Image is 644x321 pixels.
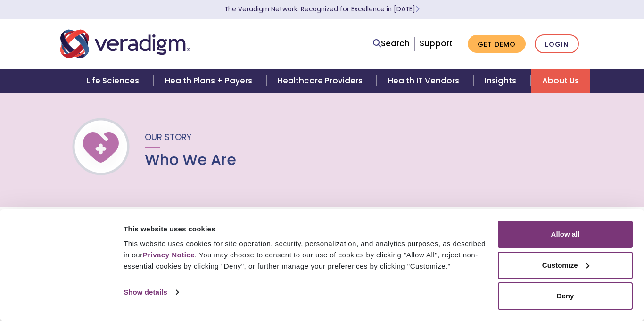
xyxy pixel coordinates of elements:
div: This website uses cookies [124,223,487,235]
button: Customize [498,252,633,279]
a: Search [373,37,410,50]
a: Support [420,38,453,49]
a: Show details [124,285,178,299]
img: Veradigm logo [60,28,190,59]
a: Health IT Vendors [377,69,473,93]
a: Get Demo [468,35,526,53]
a: Healthcare Providers [266,69,377,93]
a: Insights [473,69,530,93]
a: Life Sciences [75,69,153,93]
div: This website uses cookies for site operation, security, personalization, and analytics purposes, ... [124,238,487,272]
a: About Us [531,69,590,93]
button: Deny [498,282,633,310]
a: The Veradigm Network: Recognized for Excellence in [DATE]Learn More [224,5,420,14]
span: Our Story [145,131,191,143]
a: Login [535,34,579,54]
a: Privacy Notice [143,251,195,259]
button: Allow all [498,221,633,248]
span: Learn More [415,5,420,14]
a: Health Plans + Payers [154,69,266,93]
h1: Who We Are [145,151,236,169]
